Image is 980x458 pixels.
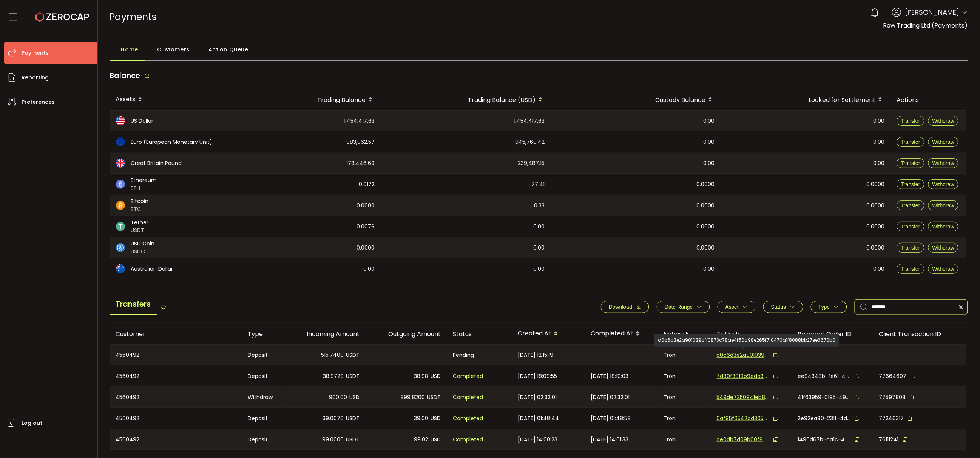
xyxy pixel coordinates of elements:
[453,435,483,444] span: Completed
[110,70,140,81] span: Balance
[242,429,285,450] div: Deposit
[227,93,381,106] div: Trading Balance
[928,137,958,147] button: Withdraw
[110,330,242,338] div: Customer
[717,351,770,359] span: d0c6d3e2a901039aff0873c78ae4f50d98e265f710470a1f8088bb27ee6670b0
[874,138,885,146] span: 0.00
[704,117,715,125] span: 0.00
[932,118,954,124] span: Withdraw
[414,414,429,423] span: 39.00
[932,139,954,145] span: Withdraw
[591,414,631,423] span: [DATE] 01:48:58
[725,304,739,310] span: Asset
[110,429,242,450] div: 4560492
[658,365,711,387] div: Tron
[116,264,125,273] img: aud_portfolio.svg
[346,351,360,359] span: USDT
[453,372,483,381] span: Completed
[534,201,545,210] span: 0.33
[242,345,285,365] div: Deposit
[346,372,360,381] span: USDT
[22,97,55,108] span: Preferences
[427,393,441,402] span: USDT
[867,222,885,231] span: 0.0000
[532,180,545,189] span: 77.41
[879,372,907,380] span: 77664607
[116,243,125,252] img: usdc_portfolio.svg
[242,387,285,407] div: Withdraw
[401,393,425,402] span: 899.8200
[897,243,925,253] button: Transfer
[551,93,721,106] div: Custody Balance
[518,351,554,359] span: [DATE] 12:15:19
[414,372,429,381] span: 38.98
[928,179,958,189] button: Withdraw
[131,265,173,273] span: Australian Dollar
[901,139,921,145] span: Transfer
[131,205,149,213] span: BTC
[453,393,483,402] span: Completed
[901,224,921,230] span: Transfer
[131,184,157,192] span: ETH
[22,48,49,59] span: Payments
[110,10,157,23] span: Payments
[131,219,149,227] span: Tether
[431,414,441,423] span: USD
[897,158,925,168] button: Transfer
[928,158,958,168] button: Withdraw
[110,387,242,407] div: 4560492
[518,435,558,444] span: [DATE] 14:00:23
[116,137,125,146] img: eur_portfolio.svg
[763,301,803,313] button: Status
[717,415,770,423] span: 6af95f0542cd3054fa250e96b5a162ef5bd7d7afd9b1a2e73f8415429e314b53
[932,266,954,272] span: Withdraw
[242,408,285,429] div: Deposit
[414,435,429,444] span: 99.02
[867,201,885,210] span: 0.0000
[928,264,958,274] button: Withdraw
[364,265,375,273] span: 0.00
[798,393,851,401] span: 41f63959-0195-49bd-a807-419f192739e1
[131,159,182,167] span: Great Britain Pound
[867,244,885,252] span: 0.0000
[357,244,375,252] span: 0.0000
[932,202,954,208] span: Withdraw
[879,393,906,401] span: 77597808
[110,294,157,315] span: Transfers
[346,435,360,444] span: USDT
[928,243,958,253] button: Withdraw
[798,415,851,423] span: 2e92ea80-231f-4d1e-b346-da345a33f3b8
[892,376,980,458] iframe: Chat Widget
[323,414,344,423] span: 39.0076
[657,301,710,313] button: Date Range
[131,138,213,146] span: Euro (European Monetary Unit)
[658,330,711,338] div: Network
[932,224,954,230] span: Withdraw
[609,304,632,310] span: Download
[121,42,138,57] span: Home
[873,330,966,338] div: Client Transaction ID
[110,93,227,106] div: Assets
[591,372,629,381] span: [DATE] 18:10:03
[879,415,904,423] span: 77240317
[22,72,49,83] span: Reporting
[242,330,285,338] div: Type
[22,418,42,429] span: Log out
[697,201,715,210] span: 0.0000
[718,301,756,313] button: Asset
[717,393,770,401] span: 549de7250941eb8a4e5691a0b4dcbc6219f2a08f2e6b34de37fce5b5f2e0bf76
[131,117,154,125] span: US Dollar
[323,372,344,381] span: 38.9720
[928,116,958,126] button: Withdraw
[347,159,375,168] span: 178,446.69
[534,265,545,273] span: 0.00
[658,408,711,429] div: Tron
[591,393,630,402] span: [DATE] 02:32:01
[585,327,658,340] div: Completed At
[897,200,925,210] button: Transfer
[798,436,851,444] span: 1490d67b-ca1c-465c-baea-6bd10baaf086
[347,138,375,146] span: 983,062.57
[874,265,885,273] span: 0.00
[658,345,711,365] div: Tron
[208,42,248,57] span: Action Queue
